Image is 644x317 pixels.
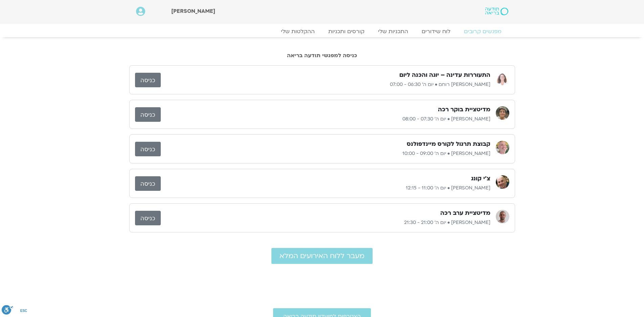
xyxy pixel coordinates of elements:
[271,248,373,264] a: מעבר ללוח האירועים המלא
[371,28,415,35] a: התכניות שלי
[471,175,490,183] h3: צ'י קונג
[496,210,509,223] img: דקל קנטי
[415,28,457,35] a: לוח שידורים
[136,28,508,35] nav: Menu
[321,28,371,35] a: קורסים ותכניות
[457,28,508,35] a: מפגשים קרובים
[135,73,161,87] a: כניסה
[496,175,509,189] img: אריאל מירוז
[496,106,509,120] img: נעם גרייף
[280,252,364,260] span: מעבר ללוח האירועים המלא
[496,141,509,154] img: רון אלון
[161,150,490,158] p: [PERSON_NAME] • יום ה׳ 09:00 - 10:00
[135,211,161,225] a: כניסה
[440,209,490,217] h3: מדיטציית ערב רכה
[438,106,490,114] h3: מדיטציית בוקר רכה
[496,72,509,85] img: אורנה סמלסון רוחם
[161,115,490,123] p: [PERSON_NAME] • יום ה׳ 07:30 - 08:00
[161,219,490,227] p: [PERSON_NAME] • יום ה׳ 21:00 - 21:30
[135,107,161,122] a: כניסה
[399,71,490,79] h3: התעוררות עדינה – יוגה והכנה ליום
[161,184,490,192] p: [PERSON_NAME] • יום ה׳ 11:00 - 12:15
[129,52,515,59] h2: כניסה למפגשי תודעה בריאה
[135,176,161,191] a: כניסה
[161,81,490,89] p: [PERSON_NAME] רוחם • יום ה׳ 06:30 - 07:00
[171,7,215,15] span: [PERSON_NAME]
[274,28,321,35] a: ההקלטות שלי
[135,142,161,156] a: כניסה
[407,140,490,148] h3: קבוצת תרגול לקורס מיינדפולנס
